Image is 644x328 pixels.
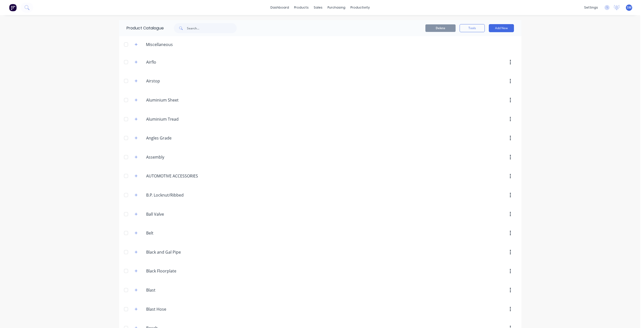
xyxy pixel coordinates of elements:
[146,211,206,217] input: Enter category name
[9,4,17,11] img: Factory
[146,154,206,160] input: Enter category name
[146,116,206,122] input: Enter category name
[146,230,206,236] input: Enter category name
[325,4,348,11] div: purchasing
[146,135,206,141] input: Enter category name
[425,24,456,32] button: Delete
[146,192,206,198] input: Enter category name
[146,78,206,84] input: Enter category name
[119,20,164,36] div: Product Catalogue
[627,5,631,10] span: SM
[146,268,206,274] input: Enter category name
[142,41,177,48] div: Miscellaneous
[146,287,206,293] input: Enter category name
[146,249,206,255] input: Enter category name
[311,4,325,11] div: sales
[146,59,206,65] input: Enter category name
[146,173,206,179] input: Enter category name
[268,4,292,11] a: dashboard
[582,4,600,11] div: settings
[489,24,514,32] button: Add New
[146,97,206,103] input: Enter category name
[460,24,485,32] button: Tools
[292,4,311,11] div: products
[187,23,237,33] input: Search...
[146,306,206,312] input: Enter category name
[348,4,372,11] div: productivity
